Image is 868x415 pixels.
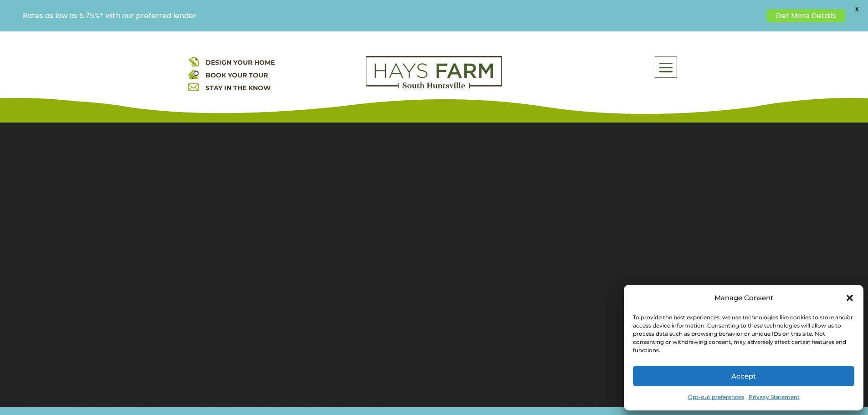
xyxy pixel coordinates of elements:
a: Opt-out preferences [688,391,744,404]
p: Rates as low as 5.75%* with our preferred lender [23,11,762,20]
span: X [850,2,863,16]
a: STAY IN THE KNOW [205,84,271,92]
a: Get More Details [766,9,845,22]
a: BOOK YOUR TOUR [205,71,268,79]
a: Privacy Statement [749,391,800,404]
div: Manage Consent [714,292,773,304]
img: book your home tour [188,69,199,79]
img: design your home [188,56,199,67]
a: DESIGN YOUR HOME [205,58,275,67]
div: To provide the best experiences, we use technologies like cookies to store and/or access device i... [633,313,853,354]
img: Logo [366,56,502,89]
div: Close dialog [845,293,854,302]
a: hays farm homes huntsville development [366,82,502,91]
button: Accept [633,366,854,386]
